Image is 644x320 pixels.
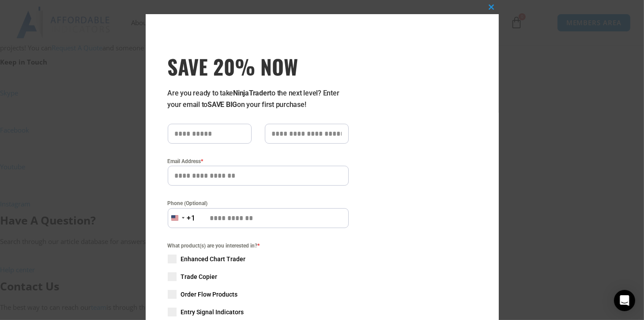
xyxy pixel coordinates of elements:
div: Open Intercom Messenger [614,290,635,311]
label: Email Address [168,157,349,166]
strong: NinjaTrader [233,89,269,97]
span: Order Flow Products [181,290,238,299]
p: Are you ready to take to the next level? Enter your email to on your first purchase! [168,88,349,110]
span: What product(s) are you interested in? [168,241,349,250]
div: +1 [187,213,196,224]
span: Entry Signal Indicators [181,308,244,316]
span: Enhanced Chart Trader [181,255,246,263]
label: Entry Signal Indicators [168,308,349,316]
h3: SAVE 20% NOW [168,54,349,79]
strong: SAVE BIG [207,100,237,109]
button: Selected country [168,208,196,228]
label: Enhanced Chart Trader [168,255,349,263]
span: Trade Copier [181,272,218,281]
label: Phone (Optional) [168,199,349,208]
label: Order Flow Products [168,290,349,299]
label: Trade Copier [168,272,349,281]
